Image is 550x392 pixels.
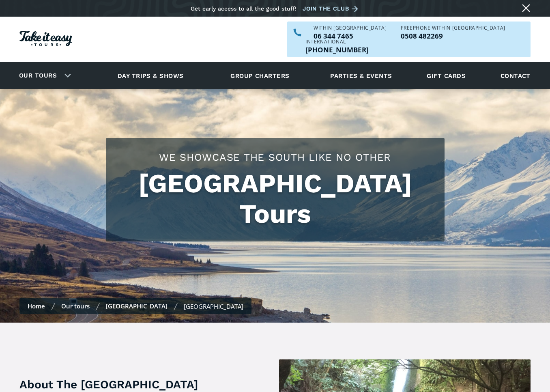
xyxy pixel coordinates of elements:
p: [PHONE_NUMBER] [305,46,369,53]
p: 0508 482269 [401,32,505,39]
a: Our tours [13,66,63,85]
div: Get early access to all the good stuff! [191,5,296,12]
a: Close message [520,2,533,15]
a: Call us freephone within NZ on 0508482269 [401,32,505,39]
a: Parties & events [326,65,396,87]
a: Call us outside of NZ on +6463447465 [305,46,369,53]
nav: breadcrumbs [19,298,251,314]
div: [GEOGRAPHIC_DATA] [184,302,243,310]
div: International [305,39,369,44]
h1: [GEOGRAPHIC_DATA] Tours [114,168,436,229]
a: Call us within NZ on 063447465 [314,32,387,39]
a: Contact [496,65,535,87]
a: Group charters [220,65,299,87]
img: Take it easy Tours logo [19,31,72,46]
p: 06 344 7465 [314,32,387,39]
a: Day trips & shows [107,65,194,87]
h2: We showcase the south like no other [114,150,436,164]
div: Freephone WITHIN [GEOGRAPHIC_DATA] [401,26,505,30]
a: Our tours [61,302,90,310]
a: Gift cards [423,65,470,87]
div: WITHIN [GEOGRAPHIC_DATA] [314,26,387,30]
a: [GEOGRAPHIC_DATA] [106,302,168,310]
a: Join the club [303,4,361,14]
a: Homepage [19,27,72,52]
a: Home [28,302,45,310]
div: Our tours [9,65,77,87]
